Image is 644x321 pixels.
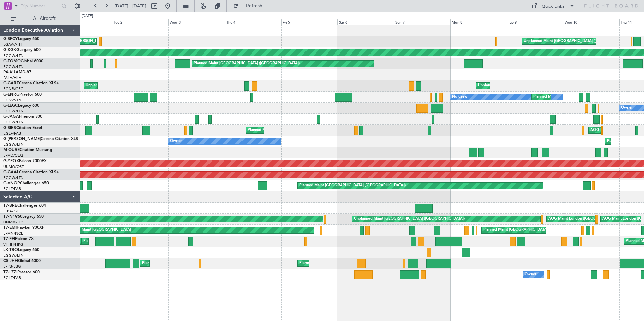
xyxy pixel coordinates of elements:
[528,1,578,11] button: Quick Links
[563,19,619,25] div: Wed 10
[3,186,21,191] a: EGLF/FAB
[3,104,39,108] a: G-LEGCLegacy 600
[170,136,182,146] div: Owner
[3,270,17,274] span: T7-LZZI
[3,131,21,136] a: EGLF/FAB
[3,70,31,74] a: P4-AUAMD-87
[225,19,281,25] div: Thu 4
[3,148,52,152] a: M-OUSECitation Mustang
[621,103,633,113] div: Owner
[524,36,633,46] div: Unplanned Maint [GEOGRAPHIC_DATA] ([PERSON_NAME] Intl)
[483,225,548,235] div: Planned Maint [GEOGRAPHIC_DATA]
[3,231,23,236] a: LFMN/NCE
[3,37,18,41] span: G-SPCY
[3,70,19,74] span: P4-AUA
[3,153,23,158] a: LFMD/CEQ
[3,181,49,185] a: G-VNORChallenger 650
[3,42,22,47] a: LGAV/ATH
[230,1,270,11] button: Refresh
[142,258,248,269] div: Planned Maint [GEOGRAPHIC_DATA] ([GEOGRAPHIC_DATA])
[450,19,507,25] div: Mon 8
[478,81,539,91] div: Unplanned Maint [PERSON_NAME]
[3,215,22,219] span: T7-N1960
[3,75,21,80] a: FALA/HLA
[3,37,39,41] a: G-SPCYLegacy 650
[3,64,24,69] a: EGGW/LTN
[3,264,21,269] a: LFPB/LBG
[337,19,394,25] div: Sat 6
[3,226,44,230] a: T7-EMIHawker 900XP
[3,142,24,147] a: EGGW/LTN
[82,13,93,19] div: [DATE]
[3,248,39,252] a: LX-TROLegacy 650
[525,270,536,280] div: Owner
[3,115,42,119] a: G-JAGAPhenom 300
[3,159,47,163] a: G-YFOXFalcon 2000EX
[3,98,21,103] a: EGSS/STN
[3,209,19,214] a: LTBA/ISL
[548,214,624,224] div: AOG Maint London ([GEOGRAPHIC_DATA])
[248,125,354,135] div: Planned Maint [GEOGRAPHIC_DATA] ([GEOGRAPHIC_DATA])
[3,170,59,174] a: G-GAALCessna Citation XLS+
[3,59,43,63] a: G-FOMOGlobal 6000
[3,120,24,125] a: EGGW/LTN
[590,125,642,135] div: AOG Maint [PERSON_NAME]
[281,19,337,25] div: Fri 5
[3,137,78,141] a: G-[PERSON_NAME]Cessna Citation XLS
[3,259,41,263] a: CS-JHHGlobal 6000
[452,92,468,102] div: No Crew
[3,259,18,263] span: CS-JHH
[394,19,450,25] div: Sun 7
[3,215,44,219] a: T7-N1960Legacy 650
[3,81,59,85] a: G-GARECessna Citation XLS+
[3,109,24,114] a: EGGW/LTN
[83,236,196,246] div: Planned Maint [GEOGRAPHIC_DATA] ([GEOGRAPHIC_DATA] Intl)
[3,48,19,52] span: G-KGKG
[3,226,17,230] span: T7-EMI
[3,86,24,92] a: EGNR/CEG
[86,81,147,91] div: Unplanned Maint [PERSON_NAME]
[3,137,41,141] span: G-[PERSON_NAME]
[3,93,19,97] span: G-ENRG
[67,225,131,235] div: Planned Maint [GEOGRAPHIC_DATA]
[112,19,168,25] div: Tue 2
[3,164,24,169] a: UUMO/OSF
[533,92,639,102] div: Planned Maint [GEOGRAPHIC_DATA] ([GEOGRAPHIC_DATA])
[299,258,406,269] div: Planned Maint [GEOGRAPHIC_DATA] ([GEOGRAPHIC_DATA])
[3,181,20,185] span: G-VNOR
[3,93,42,97] a: G-ENRGPraetor 600
[194,59,300,69] div: Planned Maint [GEOGRAPHIC_DATA] ([GEOGRAPHIC_DATA])
[507,19,563,25] div: Tue 9
[3,148,20,152] span: M-OUSE
[7,13,73,24] button: All Aircraft
[18,16,71,21] span: All Aircraft
[299,181,406,191] div: Planned Maint [GEOGRAPHIC_DATA] ([GEOGRAPHIC_DATA])
[3,53,24,58] a: EGGW/LTN
[3,126,42,130] a: G-SIRSCitation Excel
[3,159,19,163] span: G-YFOX
[3,126,16,130] span: G-SIRS
[3,237,15,241] span: T7-FFI
[3,237,34,241] a: T7-FFIFalcon 7X
[354,214,465,224] div: Unplanned Maint [GEOGRAPHIC_DATA] ([GEOGRAPHIC_DATA])
[3,242,23,247] a: VHHH/HKG
[115,3,146,9] span: [DATE] - [DATE]
[3,81,19,85] span: G-GARE
[3,204,46,208] a: T7-BREChallenger 604
[3,104,18,108] span: G-LEGC
[240,4,268,8] span: Refresh
[3,48,41,52] a: G-KGKGLegacy 600
[3,275,21,280] a: EGLF/FAB
[3,175,24,180] a: EGGW/LTN
[3,204,17,208] span: T7-BRE
[3,115,19,119] span: G-JAGA
[3,220,24,225] a: DNMM/LOS
[168,19,225,25] div: Wed 3
[3,270,40,274] a: T7-LZZIPraetor 600
[3,248,18,252] span: LX-TRO
[3,170,19,174] span: G-GAAL
[21,1,59,11] input: Trip Number
[3,59,21,63] span: G-FOMO
[542,3,565,10] div: Quick Links
[3,253,24,258] a: EGGW/LTN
